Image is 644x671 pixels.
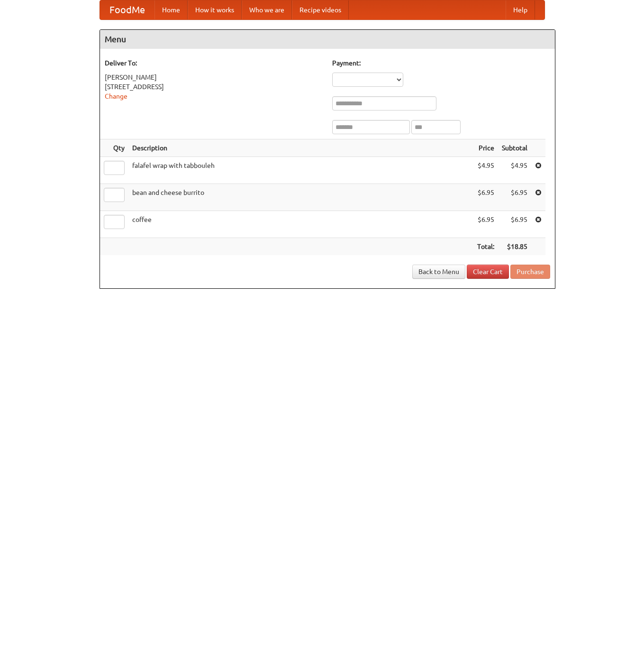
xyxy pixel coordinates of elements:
[467,265,509,279] a: Clear Cart
[105,58,323,68] h5: Deliver To:
[242,0,292,19] a: Who we are
[412,265,465,279] a: Back to Menu
[100,139,128,157] th: Qty
[100,0,154,19] a: FoodMe
[332,58,550,68] h5: Payment:
[498,184,531,211] td: $6.95
[154,0,188,19] a: Home
[128,139,473,157] th: Description
[128,184,473,211] td: bean and cheese burrito
[105,92,127,100] a: Change
[188,0,242,19] a: How it works
[128,211,473,238] td: coffee
[128,157,473,184] td: falafel wrap with tabbouleh
[473,211,498,238] td: $6.95
[473,238,498,256] th: Total:
[473,157,498,184] td: $4.95
[498,238,531,256] th: $18.85
[510,265,550,279] button: Purchase
[498,157,531,184] td: $4.95
[498,139,531,157] th: Subtotal
[506,0,535,19] a: Help
[473,139,498,157] th: Price
[100,30,555,49] h4: Menu
[498,211,531,238] td: $6.95
[473,184,498,211] td: $6.95
[105,73,323,82] div: [PERSON_NAME]
[105,82,323,92] div: [STREET_ADDRESS]
[292,0,349,19] a: Recipe videos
